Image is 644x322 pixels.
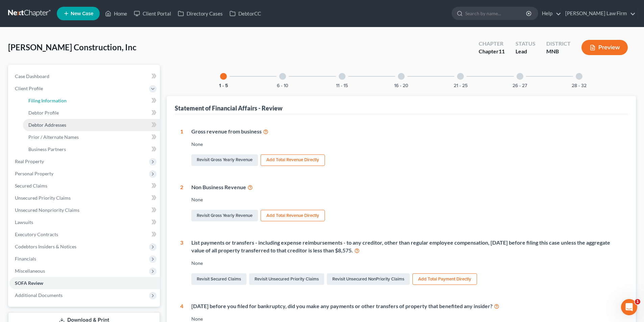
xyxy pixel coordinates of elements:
[191,128,622,135] div: Gross revenue from business
[15,268,45,274] span: Miscellaneous
[9,277,160,289] a: SOFA Review
[581,40,628,55] button: Preview
[465,7,527,20] input: Search by name...
[412,273,477,285] button: Add Total Payment Directly
[9,216,160,228] a: Lawsuits
[130,7,174,20] a: Client Portal
[516,40,535,48] div: Status
[516,48,535,55] div: Lead
[15,171,53,176] span: Personal Property
[226,7,264,20] a: DebtorCC
[454,83,468,88] button: 21 - 25
[394,83,408,88] button: 16 - 20
[191,239,622,254] div: List payments or transfers - including expense reimbursements - to any creditor, other than regul...
[191,183,622,191] div: Non Business Revenue
[9,228,160,241] a: Executory Contracts
[15,231,58,237] span: Executory Contracts
[336,83,348,88] button: 11 - 15
[23,143,160,155] a: Business Partners
[15,256,36,262] span: Financials
[635,299,640,304] span: 1
[28,110,59,116] span: Debtor Profile
[28,146,66,152] span: Business Partners
[546,48,571,55] div: MNB
[191,260,622,267] div: None
[191,154,258,166] a: Revisit Gross Yearly Revenue
[562,7,636,20] a: [PERSON_NAME] Law Firm
[539,7,561,20] a: Help
[28,98,67,103] span: Filing Information
[15,244,76,249] span: Codebtors Insiders & Notices
[499,48,505,54] span: 11
[621,299,637,315] iframe: Intercom live chat
[15,280,43,286] span: SOFA Review
[23,107,160,119] a: Debtor Profile
[71,11,93,16] span: New Case
[9,192,160,204] a: Unsecured Priority Claims
[15,195,71,201] span: Unsecured Priority Claims
[9,204,160,216] a: Unsecured Nonpriority Claims
[28,134,79,140] span: Prior / Alternate Names
[23,95,160,107] a: Filing Information
[512,83,527,88] button: 26 - 27
[23,131,160,143] a: Prior / Alternate Names
[191,273,246,285] a: Revisit Secured Claims
[327,273,410,285] a: Revisit Unsecured NonPriority Claims
[15,207,79,213] span: Unsecured Nonpriority Claims
[249,273,324,285] a: Revisit Unsecured Priority Claims
[15,73,49,79] span: Case Dashboard
[261,210,325,221] button: Add Total Revenue Directly
[8,42,136,52] span: [PERSON_NAME] Construction, Inc
[175,104,283,112] div: Statement of Financial Affairs - Review
[479,48,505,55] div: Chapter
[191,141,622,148] div: None
[15,219,33,225] span: Lawsuits
[23,119,160,131] a: Debtor Addresses
[102,7,130,20] a: Home
[546,40,571,48] div: District
[9,180,160,192] a: Secured Claims
[15,292,63,298] span: Additional Documents
[174,7,226,20] a: Directory Cases
[191,210,258,221] a: Revisit Gross Yearly Revenue
[180,183,183,223] div: 2
[191,196,622,203] div: None
[15,85,43,91] span: Client Profile
[277,83,288,88] button: 6 - 10
[180,239,183,286] div: 3
[261,154,325,166] button: Add Total Revenue Directly
[572,83,587,88] button: 28 - 32
[15,183,47,189] span: Secured Claims
[9,70,160,82] a: Case Dashboard
[28,122,66,128] span: Debtor Addresses
[15,158,44,164] span: Real Property
[191,302,622,310] div: [DATE] before you filed for bankruptcy, did you make any payments or other transfers of property ...
[479,40,505,48] div: Chapter
[219,83,228,88] button: 1 - 5
[180,128,183,167] div: 1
